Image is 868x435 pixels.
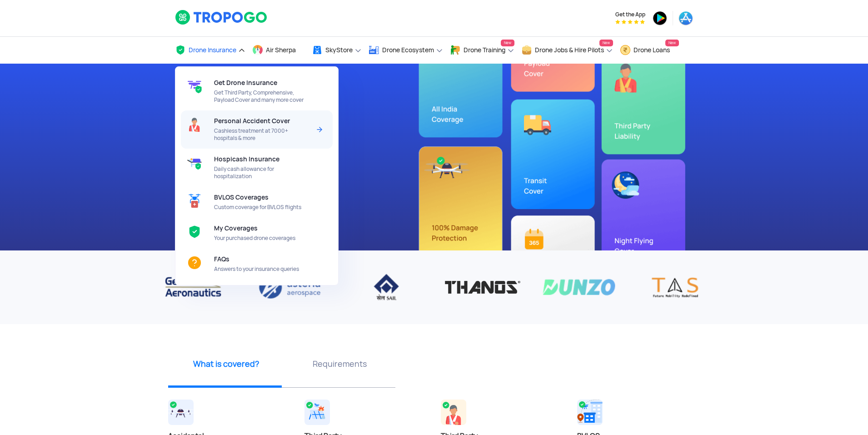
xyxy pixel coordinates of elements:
a: Personal Accident CoverCashless treatment at 7000+ hospitals & moreArrow [181,110,333,149]
p: What is covered? [173,358,279,370]
img: App Raking [615,20,645,24]
span: New [501,40,514,46]
span: Drone Loans [634,46,670,54]
a: BVLOS CoveragesCustom coverage for BVLOS flights [181,187,333,218]
a: Get Drone InsuranceGet Third Party, Comprehensive, Payload Cover and many more cover [181,72,333,110]
span: BVLOS Coverages [214,194,269,201]
img: ic_hospicash.svg [187,155,202,170]
img: logoHeader.svg [175,10,268,25]
img: Dunzo [538,273,620,301]
span: New [599,40,613,46]
span: Answers to your insurance queries [214,265,310,273]
span: SkyStore [325,46,353,54]
img: get-drone-insurance.svg [187,79,202,94]
img: General Aeronautics [152,273,234,301]
a: SkyStore [312,37,362,64]
img: ic_appstore.png [678,11,693,25]
img: ic_BVLOS%20Coverages.svg [187,194,202,208]
span: Drone Jobs & Hire Pilots [535,46,604,54]
span: Drone Ecosystem [382,46,434,54]
a: Air Sherpa [252,37,305,64]
a: Drone Ecosystem [369,37,443,64]
img: ic_playstore.png [653,11,667,25]
span: Air Sherpa [266,46,296,54]
span: Your purchased drone coverages [214,235,310,242]
p: Requirements [286,358,393,370]
img: IISCO Steel Plant [345,273,428,301]
span: Drone Training [464,46,505,54]
span: Cashless treatment at 7000+ hospitals & more [214,127,310,142]
img: Asteria aerospace [248,273,331,301]
a: Drone Insurance [175,37,245,64]
span: Get Drone Insurance [214,79,277,86]
span: FAQs [214,255,229,263]
span: Hospicash Insurance [214,155,279,163]
span: New [665,40,679,46]
a: Drone Jobs & Hire PilotsNew [521,37,613,64]
a: Drone LoansNew [620,37,679,64]
img: ic_pacover_header.svg [187,117,202,132]
span: Custom coverage for BVLOS flights [214,204,310,211]
img: TAS [634,273,717,301]
span: My Coverages [214,225,258,232]
img: Arrow [314,124,325,135]
span: Personal Accident Cover [214,117,290,125]
span: Get Third Party, Comprehensive, Payload Cover and many more cover [214,89,310,104]
a: Hospicash InsuranceDaily cash allowance for hospitalization [181,149,333,187]
span: Drone Insurance [189,46,236,54]
img: ic_mycoverage.svg [187,225,202,239]
img: Thanos Technologies [441,273,524,301]
span: Daily cash allowance for hospitalization [214,165,310,180]
img: ic_FAQs.svg [187,255,202,270]
a: Drone TrainingNew [450,37,514,64]
span: Get the App [615,11,645,18]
